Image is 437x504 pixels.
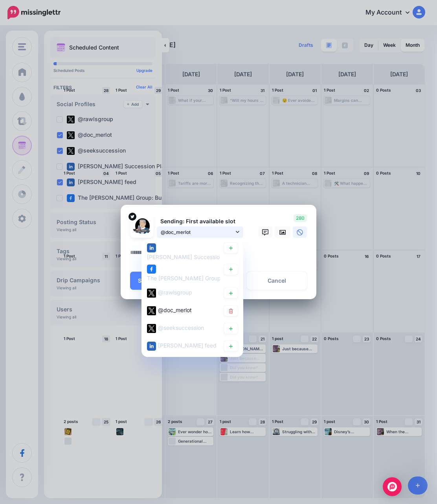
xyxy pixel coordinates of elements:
[157,217,243,226] p: Sending: First available slot
[147,254,261,260] span: [PERSON_NAME] Succession Planners page
[158,307,192,314] span: @doc_merlot
[130,272,179,290] button: Schedule
[147,289,156,298] img: twitter-square.png
[132,217,151,235] img: wGcXMLAX-84396.jpg
[147,324,156,333] img: twitter-square.png
[147,306,156,315] img: twitter-square.png
[138,278,163,283] span: Schedule
[247,272,307,290] a: Cancel
[161,228,234,236] span: @doc_merlot
[147,275,316,282] span: The [PERSON_NAME] Group: Business Succession Planners page
[147,243,156,252] img: linkedin-square.png
[147,342,156,351] img: linkedin-square.png
[383,477,402,496] div: Open Intercom Messenger
[294,214,307,222] span: 280
[157,226,243,238] a: @doc_merlot
[147,265,156,274] img: facebook-square.png
[158,325,204,331] span: @seeksuccession
[158,289,192,296] span: @rawlsgroup
[158,342,217,349] span: [PERSON_NAME] feed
